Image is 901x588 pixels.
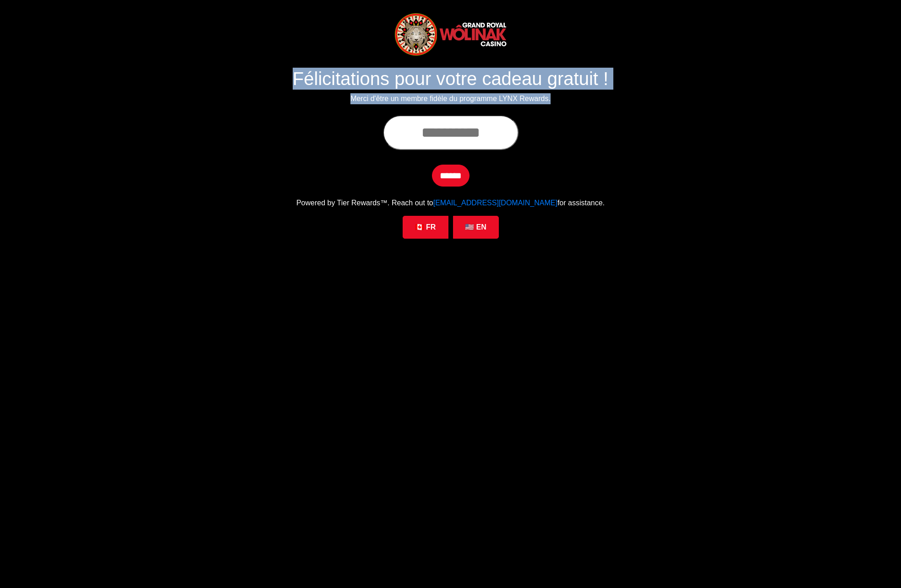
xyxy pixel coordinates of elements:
[394,12,508,57] img: Logo
[433,199,557,207] a: [EMAIL_ADDRESS][DOMAIN_NAME]
[296,199,605,207] span: Powered by Tier Rewards™. Reach out to for assistance.
[197,68,705,90] h1: Félicitations pour votre cadeau gratuit !
[403,216,448,239] a: 🇨🇦 FR
[400,216,501,239] div: Language Selection
[453,216,499,239] a: 🇺🇸 EN
[197,93,705,104] p: Merci d'être un membre fidèle du programme LYNX Rewards.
